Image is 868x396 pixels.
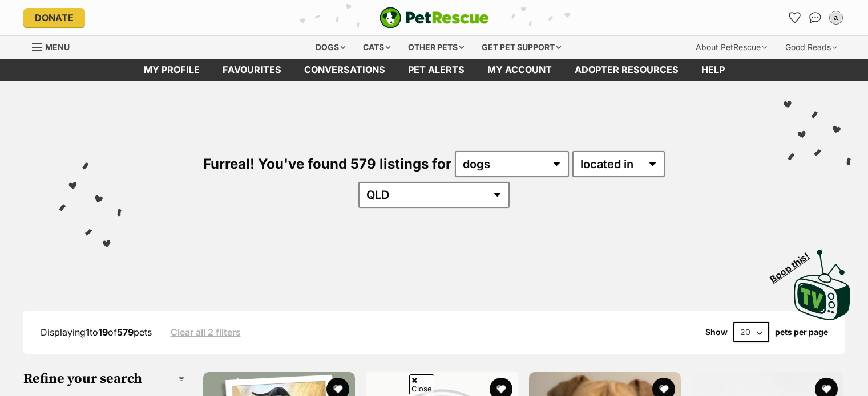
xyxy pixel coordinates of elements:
[563,59,690,81] a: Adopter resources
[827,9,845,27] button: My account
[41,326,152,338] span: Displaying to of pets
[786,9,804,27] a: Favourites
[397,59,476,81] a: Pet alerts
[806,9,825,27] a: Conversations
[132,59,211,81] a: My profile
[476,59,563,81] a: My account
[211,59,293,81] a: Favourites
[794,239,851,322] a: Boop this!
[400,36,472,59] div: Other pets
[775,328,828,337] label: pets per page
[308,36,353,59] div: Dogs
[23,371,185,387] h3: Refine your search
[98,326,108,338] strong: 19
[86,326,90,338] strong: 1
[203,156,451,172] span: Furreal! You've found 579 listings for
[705,328,728,337] span: Show
[380,7,489,28] img: logo-e224e6f780fb5917bec1dbf3a21bbac754714ae5b6737aabdf751b685950b380.svg
[690,59,736,81] a: Help
[23,8,85,27] a: Donate
[409,374,434,394] span: Close
[293,59,397,81] a: conversations
[171,327,241,337] a: Clear all 2 filters
[45,42,70,52] span: Menu
[794,250,851,320] img: PetRescue TV logo
[786,9,845,27] ul: Account quick links
[830,12,842,23] div: a
[380,7,489,28] a: PetRescue
[777,36,845,59] div: Good Reads
[355,36,398,59] div: Cats
[32,36,78,56] a: Menu
[768,243,821,284] span: Boop this!
[688,36,775,59] div: About PetRescue
[809,12,821,23] img: chat-41dd97257d64d25036548639549fe6c8038ab92f7586957e7f3b1b290dea8141.svg
[474,36,569,59] div: Get pet support
[117,326,134,338] strong: 579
